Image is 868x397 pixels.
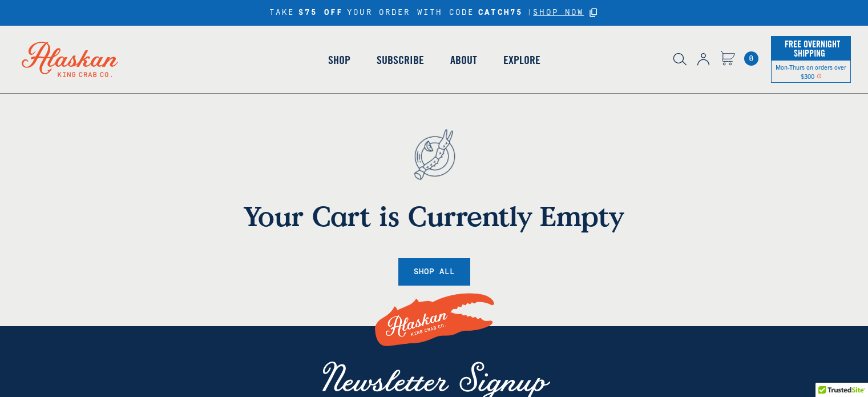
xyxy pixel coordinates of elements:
a: Subscribe [364,27,437,93]
img: account [697,53,709,66]
img: Alaskan King Crab Co. Logo [372,280,497,360]
a: Cart [720,51,735,67]
span: Free Overnight Shipping [782,35,840,62]
img: search [673,53,687,66]
a: Shop [315,27,364,93]
img: Alaskan King Crab Co. logo [6,26,134,93]
a: Cart [744,51,758,66]
span: SHOP NOW [533,8,584,17]
a: About [437,27,490,93]
span: Shipping Notice Icon [817,72,822,80]
span: Mon-Thurs on orders over $300 [776,63,846,80]
div: TAKE YOUR ORDER WITH CODE | [269,6,599,19]
a: Shop All [398,258,470,286]
strong: CATCH75 [478,8,523,18]
span: 0 [744,51,758,66]
strong: $75 OFF [298,8,343,18]
h1: Your Cart is Currently Empty [118,199,751,232]
a: SHOP NOW [533,8,584,18]
a: Explore [490,27,554,93]
img: empty cart - anchor [395,110,473,199]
